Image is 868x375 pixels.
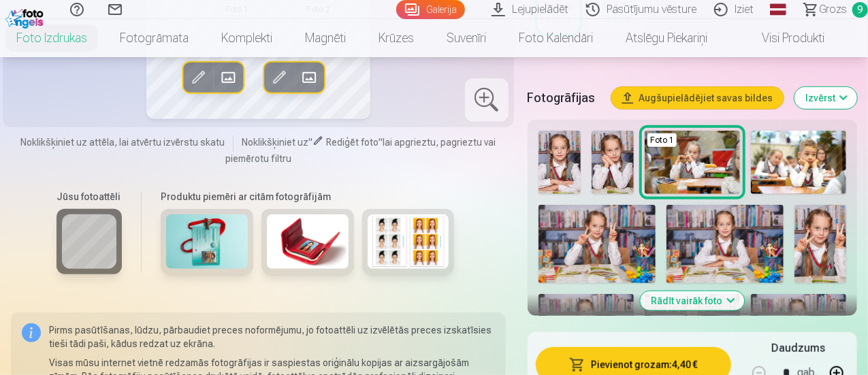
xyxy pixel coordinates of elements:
div: Foto 1 [647,133,677,147]
img: /fa1 [5,5,47,29]
a: Visi produkti [724,19,841,57]
h6: Produktu piemēri ar citām fotogrāfijām [155,190,460,203]
button: Augšupielādējiet savas bildes [611,87,784,109]
a: Komplekti [205,19,289,57]
button: Izvērst [794,87,857,109]
span: " [379,137,383,148]
h6: Jūsu fotoattēli [57,190,122,203]
h5: Daudzums [771,340,825,357]
span: Noklikšķiniet uz attēla, lai atvērtu izvērstu skatu [20,135,225,149]
p: Pirms pasūtīšanas, lūdzu, pārbaudiet preces noformējumu, jo fotoattēli uz izvēlētās preces izskat... [49,323,495,350]
span: 9 [852,2,868,18]
span: Rediģēt foto [326,137,379,148]
span: lai apgrieztu, pagrieztu vai piemērotu filtru [225,137,496,164]
span: " [308,137,312,148]
a: Atslēgu piekariņi [609,19,724,57]
a: Foto kalendāri [502,19,609,57]
h5: Fotogrāfijas [528,88,600,108]
button: Rādīt vairāk foto [640,291,744,310]
a: Fotogrāmata [103,19,205,57]
a: Krūzes [362,19,430,57]
span: Grozs [819,1,847,18]
a: Suvenīri [430,19,502,57]
span: Noklikšķiniet uz [242,137,308,148]
a: Magnēti [289,19,362,57]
